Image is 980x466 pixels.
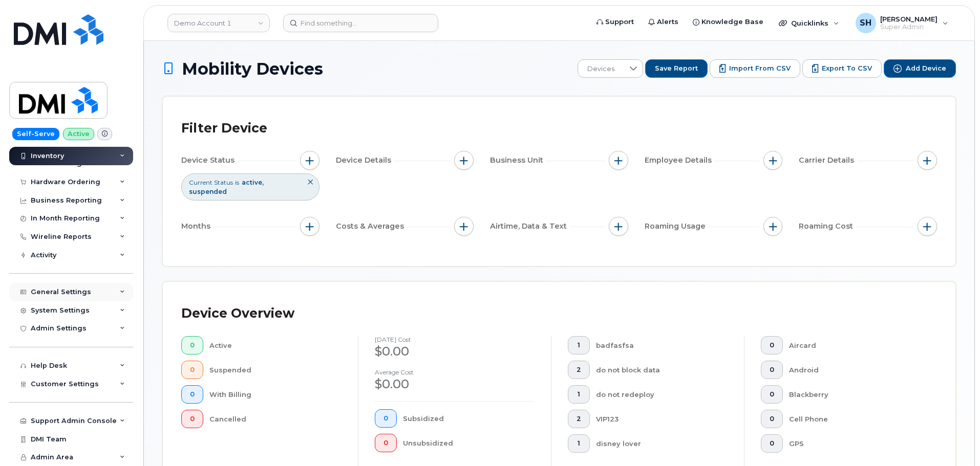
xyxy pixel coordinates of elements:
[645,221,709,232] span: Roaming Usage
[770,366,774,374] span: 0
[209,336,342,354] div: Active
[577,439,581,448] span: 1
[789,336,921,354] div: Aircard
[190,415,195,423] span: 0
[596,361,728,379] div: do not block data
[799,155,857,166] span: Carrier Details
[761,410,783,428] button: 0
[190,341,195,349] span: 0
[577,341,581,349] span: 1
[384,414,388,423] span: 0
[710,59,800,78] button: Import from CSV
[403,409,535,428] div: Subsidized
[596,385,728,404] div: do not redeploy
[906,64,946,73] span: Add Device
[568,434,590,453] button: 1
[181,410,203,428] button: 0
[789,434,921,453] div: GPS
[770,415,774,423] span: 0
[375,369,535,375] h4: Average cost
[577,415,581,423] span: 2
[596,336,728,354] div: badfasfsa
[578,60,624,78] span: Devices
[190,366,195,374] span: 0
[490,221,570,232] span: Airtime, Data & Text
[375,434,397,452] button: 0
[770,390,774,398] span: 0
[568,410,590,428] button: 2
[655,64,698,73] span: Save Report
[189,188,227,195] span: suspended
[645,59,708,78] button: Save Report
[490,155,546,166] span: Business Unit
[375,343,535,360] div: $0.00
[384,439,388,447] span: 0
[189,178,233,187] span: Current Status
[596,434,728,453] div: disney lover
[596,410,728,428] div: VIP123
[209,410,342,428] div: Cancelled
[789,361,921,379] div: Android
[181,361,203,379] button: 0
[568,385,590,404] button: 1
[568,336,590,354] button: 1
[181,155,238,166] span: Device Status
[375,409,397,428] button: 0
[761,361,783,379] button: 0
[242,179,264,186] span: active
[884,59,956,78] button: Add Device
[822,64,872,73] span: Export to CSV
[181,221,214,232] span: Months
[789,410,921,428] div: Cell Phone
[181,115,267,142] div: Filter Device
[235,178,239,187] span: is
[577,390,581,398] span: 1
[181,300,294,327] div: Device Overview
[761,336,783,354] button: 0
[190,390,195,398] span: 0
[181,385,203,404] button: 0
[789,385,921,404] div: Blackberry
[182,60,323,78] span: Mobility Devices
[761,385,783,404] button: 0
[209,385,342,404] div: With Billing
[645,155,715,166] span: Employee Details
[802,59,882,78] button: Export to CSV
[568,361,590,379] button: 2
[770,439,774,448] span: 0
[375,336,535,343] h4: [DATE] cost
[181,336,203,354] button: 0
[770,341,774,349] span: 0
[209,361,342,379] div: Suspended
[336,221,407,232] span: Costs & Averages
[375,375,535,393] div: $0.00
[729,64,791,73] span: Import from CSV
[577,366,581,374] span: 2
[403,434,535,452] div: Unsubsidized
[761,434,783,453] button: 0
[799,221,856,232] span: Roaming Cost
[336,155,394,166] span: Device Details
